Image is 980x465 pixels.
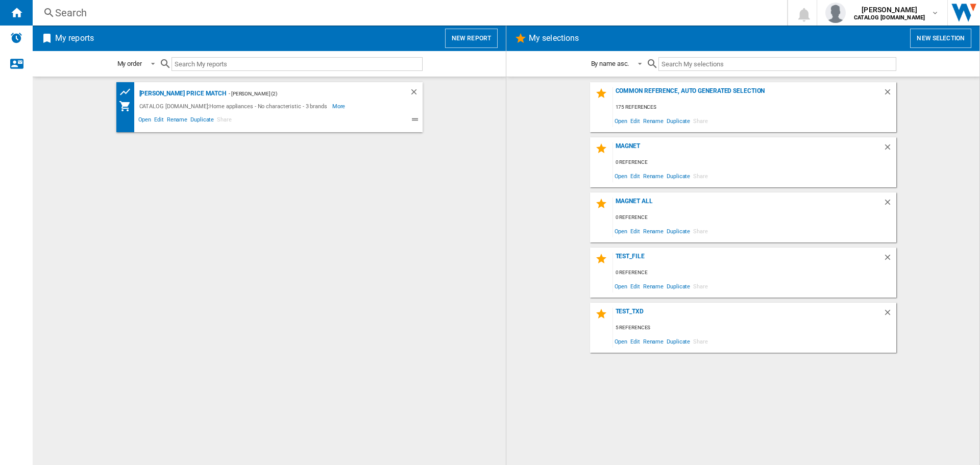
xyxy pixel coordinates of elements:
[629,169,642,183] span: Edit
[613,308,883,322] div: test_txd
[445,29,498,48] button: New report
[658,57,896,71] input: Search My selections
[613,114,629,128] span: Open
[613,322,896,334] div: 5 references
[629,224,642,238] span: Edit
[665,114,692,128] span: Duplicate
[171,57,423,71] input: Search My reports
[119,100,137,112] div: My Assortment
[665,224,692,238] span: Duplicate
[189,115,215,127] span: Duplicate
[692,224,709,238] span: Share
[629,114,642,128] span: Edit
[613,101,896,114] div: 175 references
[137,87,227,100] div: [PERSON_NAME] Price Match
[665,169,692,183] span: Duplicate
[883,308,896,322] div: Delete
[642,334,665,348] span: Rename
[883,87,896,101] div: Delete
[642,169,665,183] span: Rename
[665,279,692,293] span: Duplicate
[692,114,709,128] span: Share
[591,60,629,67] div: By name asc.
[692,279,709,293] span: Share
[642,224,665,238] span: Rename
[332,100,347,112] span: More
[613,211,896,224] div: 0 reference
[883,198,896,211] div: Delete
[854,5,925,15] span: [PERSON_NAME]
[119,86,137,99] div: Product prices grid
[854,14,925,21] b: CATALOG [DOMAIN_NAME]
[825,3,846,23] img: profile.jpg
[613,156,896,169] div: 0 reference
[613,224,629,238] span: Open
[883,253,896,266] div: Delete
[165,115,189,127] span: Rename
[692,334,709,348] span: Share
[117,60,142,67] div: My order
[642,114,665,128] span: Rename
[527,29,581,48] h2: My selections
[629,279,642,293] span: Edit
[53,29,96,48] h2: My reports
[883,142,896,156] div: Delete
[613,253,883,266] div: test_file
[137,100,332,112] div: CATALOG [DOMAIN_NAME]:Home appliances - No characteristic - 3 brands
[613,198,883,211] div: Magnet ALL
[613,334,629,348] span: Open
[10,32,22,44] img: alerts-logo.svg
[153,115,165,127] span: Edit
[692,169,709,183] span: Share
[642,279,665,293] span: Rename
[613,266,896,279] div: 0 reference
[629,334,642,348] span: Edit
[613,142,883,156] div: Magnet
[226,87,388,100] div: - [PERSON_NAME] (2)
[613,169,629,183] span: Open
[409,87,423,100] div: Delete
[910,29,971,48] button: New selection
[613,87,883,101] div: Common reference, auto generated selection
[613,279,629,293] span: Open
[55,6,761,20] div: Search
[137,115,153,127] span: Open
[215,115,233,127] span: Share
[665,334,692,348] span: Duplicate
